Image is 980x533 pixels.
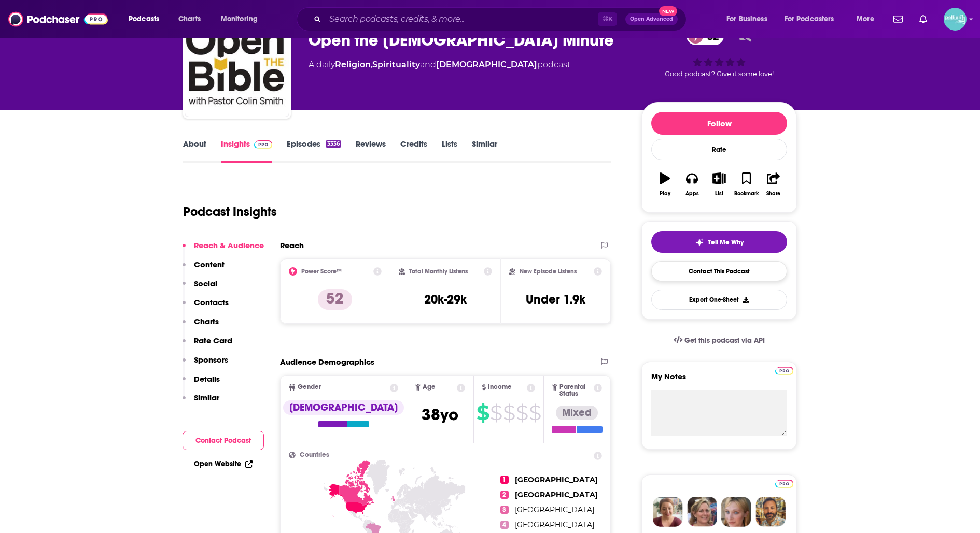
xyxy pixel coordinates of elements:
[194,260,225,269] p: Content
[651,371,787,390] label: My Notes
[944,8,967,31] img: User Profile
[641,20,797,84] div: 52Good podcast? Give it some love!
[183,316,219,336] button: Charts
[755,497,786,527] img: Jon Profile
[775,478,793,488] a: Pro website
[515,505,594,514] span: [GEOGRAPHIC_DATA]
[356,139,386,163] a: Reviews
[8,9,108,29] img: Podchaser - Follow, Share and Rate Podcasts
[280,240,304,250] h2: Reach
[785,12,834,26] span: For Podcasters
[915,10,931,28] a: Show notifications dropdown
[515,490,598,499] span: [GEOGRAPHIC_DATA]
[472,139,497,163] a: Similar
[630,17,673,22] span: Open Advanced
[500,476,509,484] span: 1
[685,191,699,197] div: Apps
[194,355,228,365] p: Sponsors
[598,12,617,26] span: ⌘ K
[424,292,467,307] h3: 20k-29k
[500,521,509,529] span: 4
[944,8,967,31] button: Show profile menu
[183,393,219,412] button: Similar
[325,11,598,27] input: Search podcasts, credits, & more...
[214,11,271,27] button: open menu
[194,316,219,326] p: Charts
[659,6,678,16] span: New
[944,8,967,31] span: Logged in as JessicaPellien
[684,336,765,345] span: Get this podcast via API
[194,240,264,250] p: Reach & Audience
[221,12,258,26] span: Monitoring
[287,139,341,163] a: Episodes3336
[687,497,717,527] img: Barbara Profile
[183,355,228,374] button: Sponsors
[194,297,229,307] p: Contacts
[194,459,253,468] a: Open Website
[849,11,887,27] button: open menu
[121,11,173,27] button: open menu
[326,140,341,148] div: 3336
[515,520,594,529] span: [GEOGRAPHIC_DATA]
[420,60,436,69] span: and
[734,191,759,197] div: Bookmark
[726,12,767,26] span: For Business
[221,139,272,163] a: InsightsPodchaser Pro
[183,374,220,393] button: Details
[335,60,371,69] a: Religion
[183,279,217,298] button: Social
[400,139,427,163] a: Credits
[651,166,678,203] button: Play
[775,365,793,375] a: Pro website
[651,231,787,253] button: tell me why sparkleTell Me Why
[280,357,374,367] h2: Audience Demographics
[651,139,787,160] div: Rate
[298,384,321,391] span: Gender
[766,191,780,197] div: Share
[194,336,232,345] p: Rate Card
[775,480,793,488] img: Podchaser Pro
[526,292,585,307] h3: Under 1.9k
[183,336,232,355] button: Rate Card
[371,60,372,69] span: ,
[172,11,207,27] a: Charts
[183,139,206,163] a: About
[422,405,458,425] span: 38 yo
[500,506,509,514] span: 3
[653,497,683,527] img: Sydney Profile
[503,405,515,421] span: $
[300,452,329,458] span: Countries
[515,475,598,484] span: [GEOGRAPHIC_DATA]
[283,400,404,415] div: [DEMOGRAPHIC_DATA]
[301,268,342,275] h2: Power Score™
[529,405,541,421] span: $
[185,13,289,117] a: Open the Bible Minute
[318,289,352,310] p: 52
[129,12,159,26] span: Podcasts
[760,166,787,203] button: Share
[500,491,509,499] span: 2
[721,497,751,527] img: Jules Profile
[409,268,468,275] h2: Total Monthly Listens
[306,7,696,31] div: Search podcasts, credits, & more...
[442,139,457,163] a: Lists
[183,297,229,316] button: Contacts
[715,191,723,197] div: List
[488,384,512,391] span: Income
[194,374,220,384] p: Details
[254,140,272,149] img: Podchaser Pro
[889,10,907,28] a: Show notifications dropdown
[183,204,277,220] h1: Podcast Insights
[309,59,570,71] div: A daily podcast
[194,393,219,402] p: Similar
[183,431,264,450] button: Contact Podcast
[733,166,760,203] button: Bookmark
[778,11,849,27] button: open menu
[559,384,592,397] span: Parental Status
[556,406,598,420] div: Mixed
[436,60,537,69] a: [DEMOGRAPHIC_DATA]
[651,112,787,135] button: Follow
[423,384,436,391] span: Age
[183,240,264,260] button: Reach & Audience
